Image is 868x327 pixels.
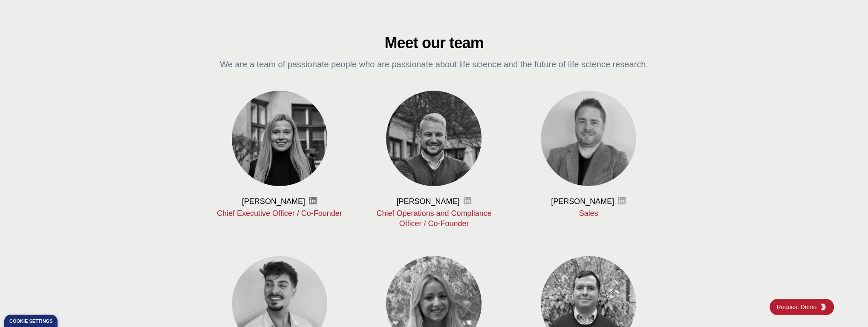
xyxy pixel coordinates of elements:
[370,208,498,229] p: Chief Operations and Compliance Officer / Co-Founder
[232,91,327,186] img: Viktoriya Vasilenko
[777,303,820,311] span: Request Demo
[770,299,834,315] a: Request DemoKGG
[216,34,652,52] h2: Meet our team
[525,208,652,218] p: Sales
[396,196,459,207] h3: [PERSON_NAME]
[825,286,868,327] div: Widget chat
[386,91,482,186] img: Barney Vajda
[216,208,343,218] p: Chief Executive Officer / Co-Founder
[551,196,614,207] h3: [PERSON_NAME]
[825,286,868,327] iframe: Chat Widget
[216,58,652,70] p: We are a team of passionate people who are passionate about life science and the future of life s...
[242,196,305,207] h3: [PERSON_NAME]
[9,319,52,324] div: Cookie settings
[541,91,636,186] img: Martin Grady
[820,304,827,310] img: KGG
